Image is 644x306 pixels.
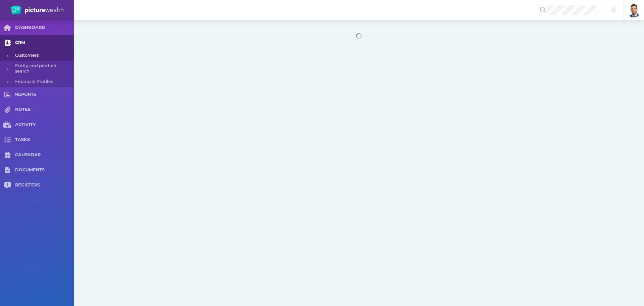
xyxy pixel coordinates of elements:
span: CALENDAR [15,152,74,158]
img: PW [11,5,63,15]
span: Customers [15,50,71,61]
span: ACTIVITY [15,122,74,128]
span: REGISTERS [15,182,74,188]
span: NOTES [15,107,74,113]
img: Brad Bond [627,3,641,17]
span: CRM [15,40,74,46]
span: Entity and product search [15,61,71,77]
span: REPORTS [15,92,74,97]
span: DOCUMENTS [15,167,74,173]
span: Financial Profiles [15,77,71,87]
span: DASHBOARD [15,25,74,31]
span: TASKS [15,137,74,143]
